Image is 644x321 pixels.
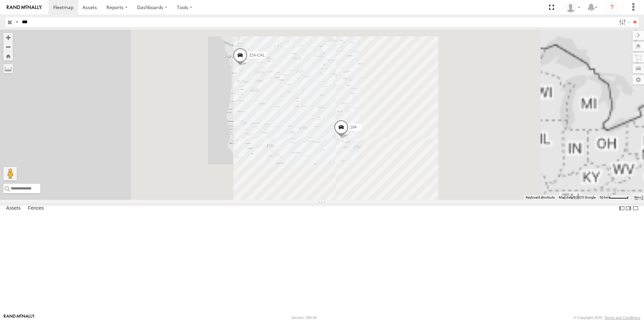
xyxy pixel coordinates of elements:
span: 50 km [600,195,609,199]
label: Map Settings [633,75,644,84]
label: Search Filter Options [616,17,631,27]
button: Drag Pegman onto the map to open Street View [3,167,17,180]
label: Fences [25,204,47,213]
span: 194 [350,125,357,130]
label: Assets [3,204,24,213]
button: Zoom Home [3,51,13,61]
img: rand-logo.svg [7,5,42,10]
button: Map Scale: 50 km per 54 pixels [598,195,631,200]
label: Dock Summary Table to the Right [625,204,632,213]
button: Keyboard shortcuts [526,195,555,200]
label: Hide Summary Table [632,204,639,213]
label: Measure [3,64,13,73]
div: Version: 306.00 [291,316,317,320]
i: ? [607,2,617,13]
label: Search Query [14,17,20,27]
a: Terms and Conditions [605,316,640,320]
a: Terms (opens in new tab) [634,196,641,199]
button: Zoom in [3,33,13,42]
span: 224-CAL [249,53,265,58]
label: Dock Summary Table to the Left [618,204,625,213]
div: Keith Washburn [563,2,583,12]
span: Map data ©2025 Google [559,195,595,199]
div: © Copyright 2025 - [573,316,640,320]
button: Zoom out [3,42,13,51]
a: Visit our Website [4,314,35,321]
